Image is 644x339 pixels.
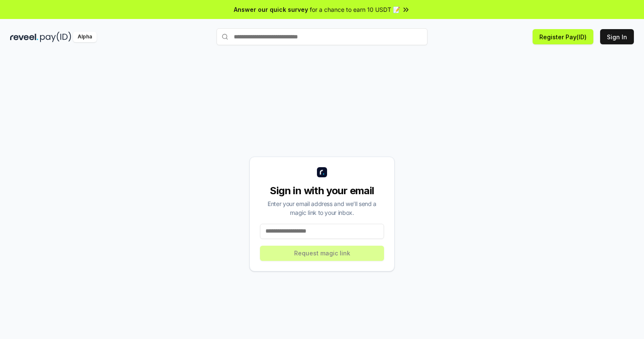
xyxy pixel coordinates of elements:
button: Register Pay(ID) [533,29,593,44]
div: Alpha [73,32,97,42]
img: reveel_dark [10,32,38,42]
div: Enter your email address and we’ll send a magic link to your inbox. [260,199,384,217]
div: Sign in with your email [260,184,384,198]
span: Answer our quick survey [234,5,308,14]
span: for a chance to earn 10 USDT 📝 [310,5,400,14]
button: Sign In [600,29,634,44]
img: logo_small [317,167,327,177]
img: pay_id [40,32,71,42]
